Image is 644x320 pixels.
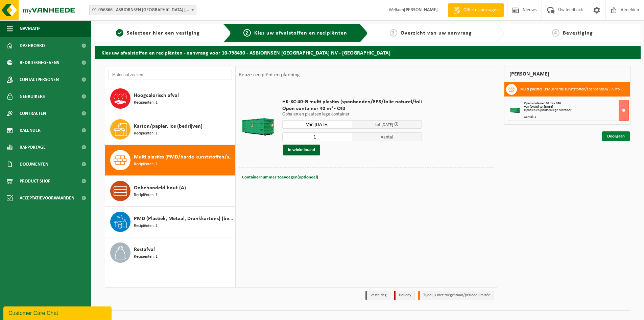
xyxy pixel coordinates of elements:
[418,291,494,300] li: Tijdelijk niet toegestaan/période limitée
[282,105,422,112] span: Open container 40 m³ - C40
[524,109,628,112] div: Ophalen en plaatsen lege container
[20,173,50,190] span: Product Shop
[462,7,500,14] span: Offerte aanvragen
[20,54,59,71] span: Bedrijfsgegevens
[401,30,472,36] span: Overzicht van uw aanvraag
[105,207,235,237] button: PMD (Plastiek, Metaal, Drankkartons) (bedrijven) Recipiënten: 1
[134,153,233,161] span: Multi plastics (PMD/harde kunststoffen/spanbanden/EPS/folie naturel/folie gemengd)
[20,88,45,105] span: Gebruikers
[352,132,422,141] span: Aantal
[602,131,630,141] a: Doorgaan
[283,145,320,155] button: In winkelmand
[90,5,196,15] span: 01-056866 - ASBJORNSEN BELGIUM NV - WERVIK
[20,71,59,88] span: Contactpersonen
[504,66,630,82] div: [PERSON_NAME]
[20,37,45,54] span: Dashboard
[236,66,303,83] div: Keuze recipiënt en planning
[109,70,232,80] input: Materiaal zoeken
[243,29,251,37] span: 2
[134,192,158,198] span: Recipiënten: 1
[394,291,415,300] li: Holiday
[134,91,179,100] span: Hoogcalorisch afval
[390,29,397,37] span: 3
[95,46,641,59] h2: Kies uw afvalstoffen en recipiënten - aanvraag voor 10-798430 - ASBJORNSEN [GEOGRAPHIC_DATA] NV -...
[242,175,318,179] span: Containernummer toevoegen(optioneel)
[134,122,202,130] span: Karton/papier, los (bedrijven)
[20,156,48,173] span: Documenten
[520,84,625,95] h3: Multi plastics (PMD/harde kunststoffen/spanbanden/EPS/folie naturel/folie gemengd)
[404,7,438,13] strong: [PERSON_NAME]
[134,184,186,192] span: Onbehandeld hout (A)
[134,254,158,260] span: Recipiënten: 1
[448,3,504,17] a: Offerte aanvragen
[365,291,390,300] li: Vaste dag
[105,114,235,145] button: Karton/papier, los (bedrijven) Recipiënten: 1
[105,237,235,268] button: Restafval Recipiënten: 1
[282,99,422,105] span: HK-XC-40-G multi plastics (spanbanden/EPS/folie naturel/foli
[116,29,123,37] span: 1
[524,105,553,109] strong: Van [DATE] tot [DATE]
[282,120,352,129] input: Selecteer datum
[105,176,235,207] button: Onbehandeld hout (A) Recipiënten: 1
[552,29,559,37] span: 4
[98,29,218,37] a: 1Selecteer hier een vestiging
[20,122,41,139] span: Kalender
[134,130,158,137] span: Recipiënten: 1
[134,100,158,106] span: Recipiënten: 1
[241,173,319,182] button: Containernummer toevoegen(optioneel)
[20,105,46,122] span: Contracten
[524,115,628,119] div: Aantal: 1
[563,30,593,36] span: Bevestiging
[254,30,347,36] span: Kies uw afvalstoffen en recipiënten
[134,223,158,229] span: Recipiënten: 1
[20,139,46,156] span: Rapportage
[105,83,235,114] button: Hoogcalorisch afval Recipiënten: 1
[89,5,196,15] span: 01-056866 - ASBJORNSEN BELGIUM NV - WERVIK
[134,246,155,254] span: Restafval
[127,30,200,36] span: Selecteer hier een vestiging
[375,123,393,127] span: tot [DATE]
[105,145,235,176] button: Multi plastics (PMD/harde kunststoffen/spanbanden/EPS/folie naturel/folie gemengd) Recipiënten: 1
[20,20,41,37] span: Navigatie
[134,161,158,168] span: Recipiënten: 1
[20,190,74,207] span: Acceptatievoorwaarden
[282,112,422,117] p: Ophalen en plaatsen lege container
[3,305,113,320] iframe: chat widget
[524,102,561,105] span: Open container 40 m³ - C40
[134,215,233,223] span: PMD (Plastiek, Metaal, Drankkartons) (bedrijven)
